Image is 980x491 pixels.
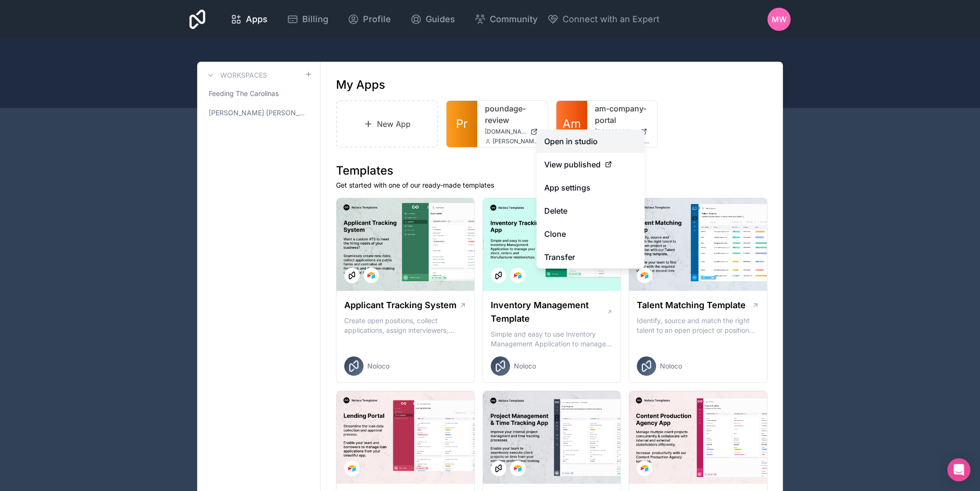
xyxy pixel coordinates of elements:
[595,128,650,136] a: [DOMAIN_NAME]
[209,108,305,118] span: [PERSON_NAME] [PERSON_NAME]
[493,137,540,145] span: [PERSON_NAME][EMAIL_ADDRESS][DOMAIN_NAME]
[537,130,644,153] a: Open in studio
[223,9,275,30] a: Apps
[563,13,659,26] span: Connect with an Expert
[595,103,650,126] a: am-company-portal
[491,329,613,349] p: Simple and easy to use Inventory Management Application to manage your stock, orders and Manufact...
[537,176,644,199] a: App settings
[336,163,767,178] h1: Templates
[456,116,468,132] span: Pr
[205,85,312,102] a: Feeding The Carolinas
[336,77,385,93] h1: My Apps
[772,14,787,25] span: MW
[595,128,636,136] span: [DOMAIN_NAME]
[514,272,522,279] img: Airtable Logo
[556,101,587,147] a: Am
[209,89,279,98] span: Feeding The Carolinas
[641,272,648,279] img: Airtable Logo
[537,199,644,222] button: Delete
[491,299,606,326] h1: Inventory Management Template
[485,128,526,136] span: [DOMAIN_NAME]
[514,464,522,472] img: Airtable Logo
[485,128,540,136] a: [DOMAIN_NAME]
[246,13,268,26] span: Apps
[537,245,644,269] a: Transfer
[514,361,536,371] span: Noloco
[336,180,767,190] p: Get started with one of our ready-made templates
[537,222,644,245] a: Clone
[563,116,581,132] span: Am
[302,13,328,26] span: Billing
[660,361,682,371] span: Noloco
[363,13,391,26] span: Profile
[637,299,746,312] h1: Talent Matching Template
[485,103,540,126] a: poundage-review
[367,361,389,371] span: Noloco
[490,13,537,26] span: Community
[403,9,463,30] a: Guides
[344,299,456,312] h1: Applicant Tracking System
[547,13,659,26] button: Connect with an Expert
[467,9,545,30] a: Community
[537,153,644,176] a: View published
[426,13,455,26] span: Guides
[641,464,648,472] img: Airtable Logo
[344,316,467,335] p: Create open positions, collect applications, assign interviewers, centralise candidate feedback a...
[340,9,399,30] a: Profile
[637,316,759,335] p: Identify, source and match the right talent to an open project or position with our Talent Matchi...
[220,70,267,80] h3: Workspaces
[336,100,438,148] a: New App
[947,458,970,481] div: Open Intercom Messenger
[279,9,336,30] a: Billing
[205,104,312,122] a: [PERSON_NAME] [PERSON_NAME]
[348,464,356,472] img: Airtable Logo
[446,101,477,147] a: Pr
[544,159,601,170] span: View published
[367,272,375,279] img: Airtable Logo
[205,69,267,81] a: Workspaces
